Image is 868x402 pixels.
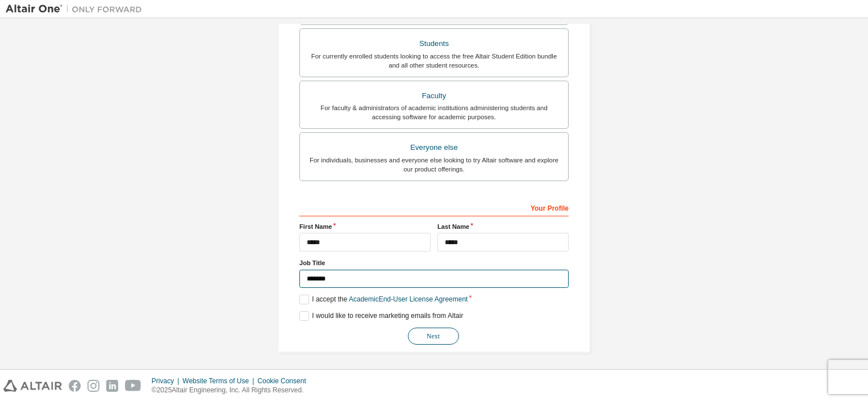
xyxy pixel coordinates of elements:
[182,376,257,386] div: Website Terms of Use
[125,380,141,392] img: youtube.svg
[349,295,468,303] a: Academic End-User License Agreement
[299,258,569,267] label: Job Title
[307,36,561,52] div: Students
[299,295,468,304] label: I accept the
[152,386,313,395] p: © 2025 Altair Engineering, Inc. All Rights Reserved.
[307,156,561,174] div: For individuals, businesses and everyone else looking to try Altair software and explore our prod...
[87,380,99,392] img: instagram.svg
[299,311,463,321] label: I would like to receive marketing emails from Altair
[307,103,561,122] div: For faculty & administrators of academic institutions administering students and accessing softwa...
[69,380,81,392] img: facebook.svg
[437,222,569,231] label: Last Name
[307,140,561,156] div: Everyone else
[299,222,431,231] label: First Name
[106,380,118,392] img: linkedin.svg
[307,52,561,70] div: For currently enrolled students looking to access the free Altair Student Edition bundle and all ...
[307,88,561,104] div: Faculty
[3,380,62,392] img: altair_logo.svg
[299,198,569,216] div: Your Profile
[152,376,182,386] div: Privacy
[257,376,312,386] div: Cookie Consent
[6,3,148,15] img: Altair One
[408,328,459,345] button: Next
